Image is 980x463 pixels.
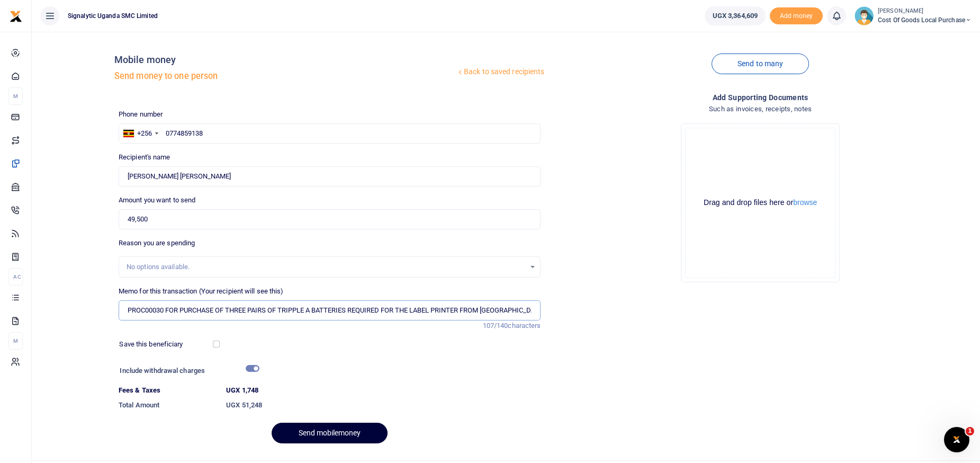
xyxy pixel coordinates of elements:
[770,7,823,25] li: Toup your wallet
[10,10,22,23] img: logo-small
[770,7,823,25] span: Add money
[119,109,163,120] label: Phone number
[966,427,974,435] span: 1
[137,128,152,139] div: +256
[855,6,972,25] a: profile-user [PERSON_NAME] Cost of Goods Local Purchase
[8,268,23,286] li: Ac
[793,199,817,206] button: browse
[549,103,972,115] h4: Such as invoices, receipts, notes
[127,262,526,272] div: No options available.
[226,401,541,409] h6: UGX 51,248
[119,152,170,163] label: Recipient's name
[119,123,541,144] input: Enter phone number
[878,7,972,16] small: [PERSON_NAME]
[8,332,23,350] li: M
[878,15,972,25] span: Cost of Goods Local Purchase
[700,6,770,25] li: Wallet ballance
[855,6,874,25] img: profile-user
[944,427,969,452] iframe: Intercom live chat
[8,87,23,105] li: M
[549,92,972,103] h4: Add supporting Documents
[705,6,766,25] a: UGX 3,364,609
[119,339,183,350] label: Save this beneficiary
[272,423,388,443] button: Send mobilemoney
[64,11,162,21] span: Signalytic Uganda SMC Limited
[10,12,22,20] a: logo-small logo-large logo-large
[119,209,541,229] input: UGX
[713,11,758,21] span: UGX 3,364,609
[119,401,218,409] h6: Total Amount
[119,286,284,297] label: Memo for this transaction (Your recipient will see this)
[508,322,541,330] span: characters
[770,11,823,19] a: Add money
[119,238,195,248] label: Reason you are spending
[456,63,545,82] a: Back to saved recipients
[483,322,508,330] span: 107/140
[686,198,835,208] div: Drag and drop files here or
[119,300,541,320] input: Enter extra information
[119,124,161,143] div: Uganda: +256
[226,385,258,396] label: UGX 1,748
[681,123,840,282] div: File Uploader
[114,71,456,82] h5: Send money to one person
[119,166,541,186] input: Loading name...
[712,54,809,74] a: Send to many
[119,195,195,206] label: Amount you want to send
[114,385,222,396] dt: Fees & Taxes
[114,54,456,66] h4: Mobile money
[120,367,254,375] h6: Include withdrawal charges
